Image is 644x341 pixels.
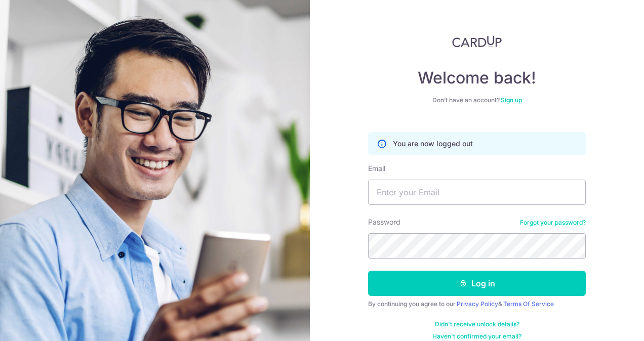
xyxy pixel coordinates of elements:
img: CardUp Logo [452,35,502,48]
a: Forgot your password? [520,219,586,227]
input: Enter your Email [368,180,586,205]
a: Privacy Policy [457,300,498,308]
div: By continuing you agree to our & [368,300,586,308]
a: Sign up [501,96,522,104]
div: Don’t have an account? [368,96,586,104]
a: Haven't confirmed your email? [432,332,521,340]
h4: Welcome back! [368,68,586,88]
label: Password [368,217,400,227]
button: Log in [368,271,586,296]
label: Email [368,163,385,174]
a: Didn't receive unlock details? [435,320,519,328]
a: Terms Of Service [503,300,554,308]
p: You are now logged out [393,139,473,149]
